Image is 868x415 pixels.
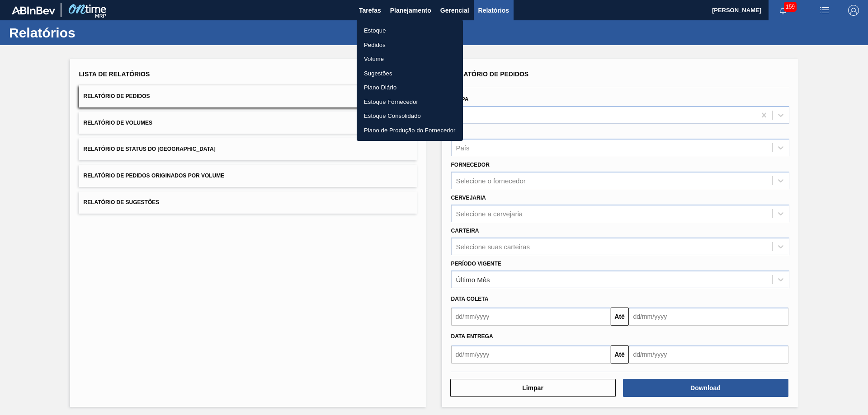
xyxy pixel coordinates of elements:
[357,66,463,81] a: Sugestões
[357,109,463,123] a: Estoque Consolidado
[357,80,463,95] a: Plano Diário
[357,95,463,109] a: Estoque Fornecedor
[357,52,463,66] a: Volume
[357,38,463,52] a: Pedidos
[357,23,463,38] a: Estoque
[357,123,463,138] a: Plano de Produção do Fornecedor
